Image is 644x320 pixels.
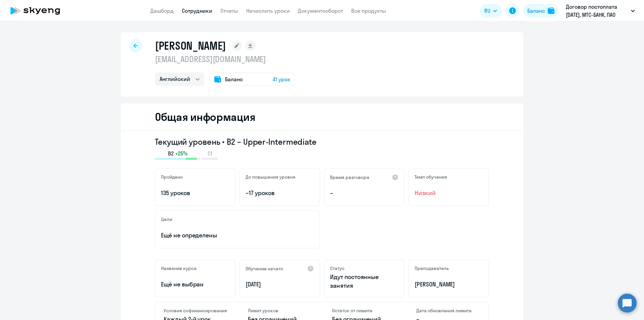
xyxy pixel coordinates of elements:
button: RU [480,4,502,17]
h5: Название курса [161,265,197,271]
button: Балансbalance [523,4,558,17]
p: [EMAIL_ADDRESS][DOMAIN_NAME] [155,54,295,64]
a: Дашборд [150,7,174,14]
a: Сотрудники [182,7,212,14]
h2: Общая информация [155,110,255,124]
h5: Цели [161,216,172,222]
p: Договор постоплата [DATE], МТС-БАНК, ПАО [566,3,628,19]
span: +25% [175,150,187,157]
h4: Лимит уроков [248,308,312,314]
h5: Темп обучения [415,174,447,180]
p: [PERSON_NAME] [415,280,483,289]
p: Идут постоянные занятия [330,273,398,290]
span: Низкий [415,189,483,197]
span: 41 урок [273,75,290,83]
span: Баланс [225,75,243,83]
p: [DATE] [246,280,314,289]
img: balance [548,7,554,14]
p: ~17 уроков [246,189,314,197]
p: Ещё не выбран [161,280,229,289]
h3: Текущий уровень • B2 – Upper-Intermediate [155,136,489,147]
h1: [PERSON_NAME] [155,39,226,52]
h4: Остаток от лимита [332,308,396,314]
p: 135 уроков [161,189,229,197]
h5: Преподаватель [415,265,449,271]
a: Все продукты [351,7,386,14]
h5: Статус [330,265,344,271]
a: Документооборот [298,7,343,14]
h5: Обучение начато [246,266,283,272]
span: RU [484,7,490,15]
h5: Время разговора [330,174,369,180]
a: Начислить уроки [246,7,290,14]
h5: Пройдено [161,174,183,180]
p: – [330,189,398,197]
span: C1 [208,150,212,157]
div: Баланс [527,7,545,15]
p: Ещё не определены [161,231,314,240]
a: Отчеты [220,7,238,14]
h4: Условия софинансирования [164,308,228,314]
h4: Дата обновления лимита [416,308,480,314]
h5: До повышения уровня [246,174,296,180]
button: Договор постоплата [DATE], МТС-БАНК, ПАО [562,3,638,19]
span: B2 [168,150,174,157]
